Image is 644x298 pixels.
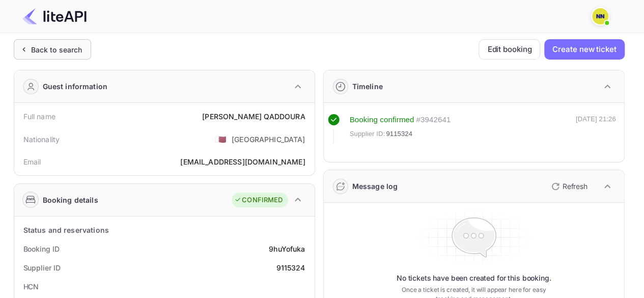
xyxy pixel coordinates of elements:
button: Edit booking [479,39,540,60]
img: N/A N/A [592,8,608,24]
div: Message log [352,181,398,192]
div: CONFIRMED [234,195,283,205]
div: Booking ID [23,243,60,254]
div: [DATE] 21:26 [576,114,616,144]
div: Booking details [43,195,98,205]
div: Email [23,156,41,167]
p: Refresh [563,181,587,192]
div: HCN [23,281,39,292]
div: Full name [23,111,55,122]
div: Booking confirmed [350,114,414,126]
span: 9115324 [386,129,412,139]
button: Create new ticket [544,39,624,60]
div: Guest information [43,81,108,92]
div: # 3942641 [416,114,451,126]
div: 9huYofuka [269,243,305,254]
div: Back to search [31,44,82,55]
button: Refresh [545,178,592,195]
span: United States [215,130,227,148]
img: LiteAPI Logo [22,8,87,24]
div: Status and reservations [23,225,109,235]
div: [GEOGRAPHIC_DATA] [232,134,305,145]
div: 9115324 [276,262,305,273]
div: [EMAIL_ADDRESS][DOMAIN_NAME] [180,156,305,167]
p: No tickets have been created for this booking. [397,273,551,283]
div: Timeline [352,81,383,92]
span: Supplier ID: [350,129,385,139]
div: Nationality [23,134,60,145]
div: [PERSON_NAME] QADDOURA [202,111,305,122]
div: Supplier ID [23,262,61,273]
